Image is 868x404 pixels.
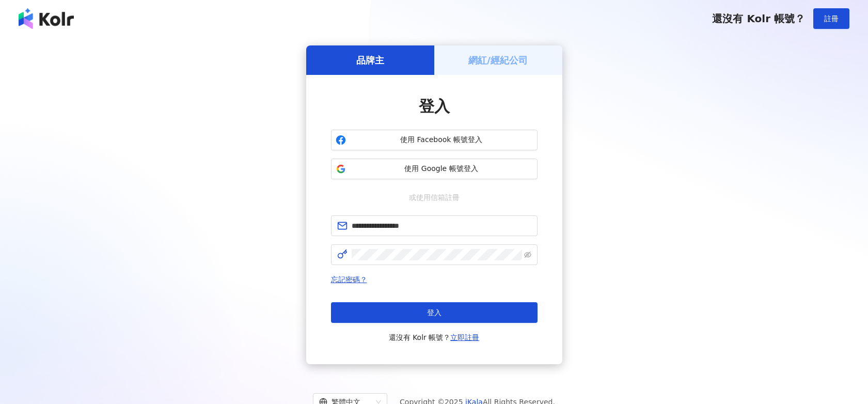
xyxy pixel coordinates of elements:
[813,8,849,29] button: 註冊
[389,331,480,344] span: 還沒有 Kolr 帳號？
[331,130,538,150] button: 使用 Facebook 帳號登入
[468,54,528,67] h5: 網紅/經紀公司
[427,308,441,317] span: 登入
[450,333,479,341] a: 立即註冊
[419,97,450,115] span: 登入
[712,12,805,25] span: 還沒有 Kolr 帳號？
[356,54,384,67] h5: 品牌主
[524,251,531,258] span: eye-invisible
[350,164,533,174] span: 使用 Google 帳號登入
[331,275,367,284] a: 忘記密碼？
[331,159,538,179] button: 使用 Google 帳號登入
[19,8,74,29] img: logo
[824,14,839,23] span: 註冊
[402,192,467,203] span: 或使用信箱註冊
[350,135,533,145] span: 使用 Facebook 帳號登入
[331,302,538,323] button: 登入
